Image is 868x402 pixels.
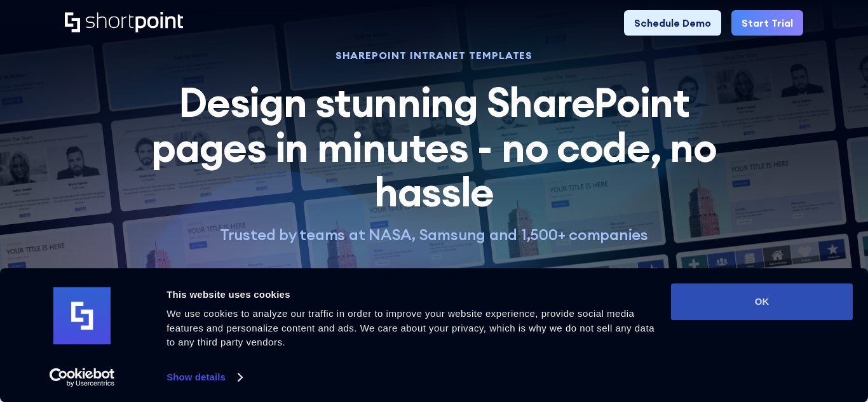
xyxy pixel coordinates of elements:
[166,308,654,347] span: We use cookies to analyze our traffic in order to improve your website experience, provide social...
[624,10,721,36] a: Schedule Demo
[27,368,138,387] a: Usercentrics Cookiebot - opens in a new window
[137,80,731,214] h2: Design stunning SharePoint pages in minutes - no code, no hassle
[53,288,111,345] img: logo
[137,225,731,245] p: Trusted by teams at NASA, Samsung and 1,500+ companies
[166,287,656,302] div: This website uses cookies
[65,12,183,34] a: Home
[137,51,731,60] h1: SHAREPOINT INTRANET TEMPLATES
[731,10,803,36] a: Start Trial
[166,368,241,387] a: Show details
[671,283,853,320] button: OK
